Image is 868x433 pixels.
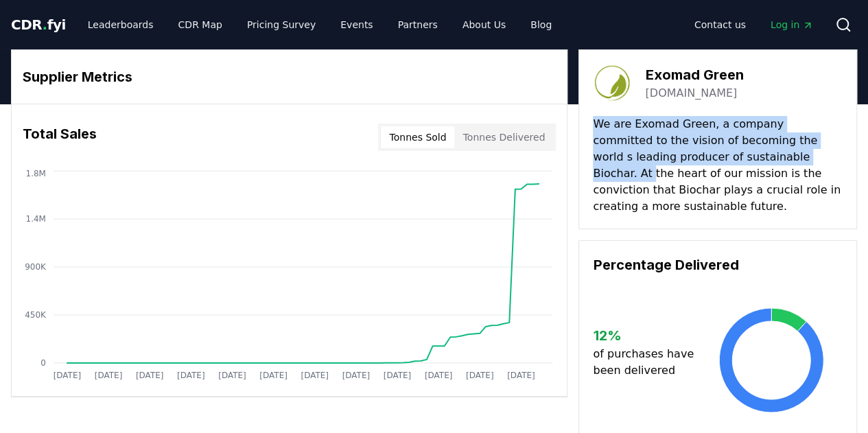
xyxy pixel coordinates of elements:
[593,255,843,275] h3: Percentage Delivered
[26,214,46,224] tspan: 1.4M
[218,371,246,380] tspan: [DATE]
[384,371,412,380] tspan: [DATE]
[25,262,47,272] tspan: 900K
[342,371,371,380] tspan: [DATE]
[236,12,327,37] a: Pricing Survey
[519,12,563,37] a: Blog
[507,371,535,380] tspan: [DATE]
[645,85,737,102] a: [DOMAIN_NAME]
[54,371,82,380] tspan: [DATE]
[177,371,205,380] tspan: [DATE]
[167,12,233,37] a: CDR Map
[466,371,494,380] tspan: [DATE]
[40,358,46,368] tspan: 0
[381,126,454,148] button: Tonnes Sold
[43,16,47,33] span: .
[11,16,66,33] span: CDR fyi
[593,346,699,379] p: of purchases have been delivered
[454,126,553,148] button: Tonnes Delivered
[259,371,288,380] tspan: [DATE]
[425,371,453,380] tspan: [DATE]
[23,67,556,87] h3: Supplier Metrics
[683,12,757,37] a: Contact us
[23,124,97,151] h3: Total Sales
[593,325,699,346] h3: 12 %
[760,12,824,37] a: Log in
[593,116,843,215] p: We are Exomad Green, a company committed to the vision of becoming the world s leading producer o...
[95,371,123,380] tspan: [DATE]
[136,371,164,380] tspan: [DATE]
[77,12,563,37] nav: Main
[77,12,165,37] a: Leaderboards
[645,65,743,85] h3: Exomad Green
[387,12,449,37] a: Partners
[26,169,46,178] tspan: 1.8M
[451,12,517,37] a: About Us
[771,18,813,32] span: Log in
[25,310,47,320] tspan: 450K
[301,371,329,380] tspan: [DATE]
[11,15,66,34] a: CDR.fyi
[329,12,384,37] a: Events
[593,64,631,102] img: Exomad Green-logo
[683,12,824,37] nav: Main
